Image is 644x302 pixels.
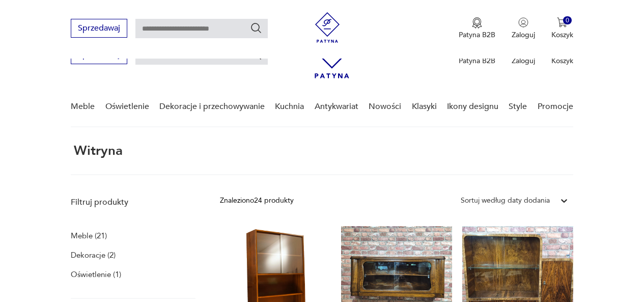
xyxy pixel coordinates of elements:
[447,87,498,126] a: Ikony designu
[557,17,567,28] img: Ikona koszyka
[518,17,528,28] img: Ikonka użytkownika
[71,144,123,158] h1: witryna
[459,17,495,40] a: Ikona medaluPatyna B2B
[509,87,527,126] a: Style
[71,19,127,38] button: Sprzedawaj
[512,30,535,40] p: Zaloguj
[71,25,127,33] a: Sprzedawaj
[551,56,573,66] p: Koszyk
[412,87,437,126] a: Klasyki
[159,87,265,126] a: Dekoracje i przechowywanie
[71,229,107,243] a: Meble (21)
[71,87,95,126] a: Meble
[220,195,294,206] div: Znaleziono 24 produkty
[315,87,358,126] a: Antykwariat
[275,87,304,126] a: Kuchnia
[512,17,535,40] button: Zaloguj
[459,56,495,66] p: Patyna B2B
[551,30,573,40] p: Koszyk
[71,267,121,282] a: Oświetlenie (1)
[538,87,573,126] a: Promocje
[563,16,572,25] div: 0
[459,30,495,40] p: Patyna B2B
[551,17,573,40] button: 0Koszyk
[461,195,550,206] div: Sortuj według daty dodania
[312,12,343,43] img: Patyna - sklep z meblami i dekoracjami vintage
[71,197,195,208] p: Filtruj produkty
[512,56,535,66] p: Zaloguj
[250,22,262,34] button: Szukaj
[71,248,116,262] a: Dekoracje (2)
[105,87,149,126] a: Oświetlenie
[472,17,482,29] img: Ikona medalu
[369,87,401,126] a: Nowości
[459,17,495,40] button: Patyna B2B
[71,52,127,59] a: Sprzedawaj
